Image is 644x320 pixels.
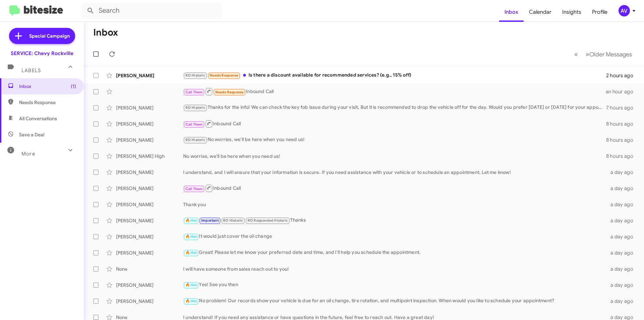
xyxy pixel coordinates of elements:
span: Call Them [185,90,203,94]
div: [PERSON_NAME] [116,72,183,79]
span: 🔥 Hot [185,250,197,255]
div: [PERSON_NAME] [116,298,183,305]
div: Thank you [183,201,606,208]
div: [PERSON_NAME] [116,201,183,208]
span: RO Historic [223,218,243,223]
div: [PERSON_NAME] [116,121,183,127]
div: I will have someone from sales reach out to you! [183,266,606,272]
div: No worries, we'll be here when you need us! [183,153,606,159]
span: All Conversations [19,115,57,122]
div: AV [619,5,630,16]
span: More [21,151,35,157]
span: Call Them [185,187,203,191]
div: It would just cover the oil change [183,233,606,240]
div: I understand, and I will ensure that your information is secure. If you need assistance with your... [183,169,606,176]
span: Needs Response [215,90,244,94]
div: [PERSON_NAME] [116,249,183,256]
a: Profile [587,2,613,22]
div: [PERSON_NAME] High [116,153,183,159]
div: Thanks [183,217,606,224]
span: 🔥 Hot [185,218,197,223]
div: No problem! Our records show your vehicle is due for an oil change, tire rotation, and multipoint... [183,297,606,305]
span: 🔥 Hot [185,299,197,303]
span: Special Campaign [29,33,70,39]
div: 8 hours ago [606,137,639,143]
span: Needs Response [19,99,76,106]
nav: Page navigation example [571,47,636,61]
span: 🔥 Hot [185,283,197,287]
span: RO Historic [185,138,205,142]
div: 7 hours ago [606,104,639,111]
button: AV [613,5,637,16]
div: None [116,266,183,272]
span: (1) [71,83,76,90]
a: Special Campaign [9,28,75,44]
div: a day ago [606,298,639,305]
div: [PERSON_NAME] [116,282,183,288]
div: [PERSON_NAME] [116,185,183,192]
div: a day ago [606,249,639,256]
div: Thanks for the info! We can check the key fob issue during your visit, But it is recommended to d... [183,104,606,111]
div: [PERSON_NAME] [116,217,183,224]
div: a day ago [606,233,639,240]
span: RO Responded Historic [248,218,288,223]
div: a day ago [606,201,639,208]
div: [PERSON_NAME] [116,104,183,111]
span: Call Them [185,122,203,127]
div: No worries, we'll be here when you need us! [183,136,606,144]
div: Great! Please let me know your preferred date and time, and I'll help you schedule the appointment. [183,249,606,257]
div: Inbound Call [183,120,606,128]
div: [PERSON_NAME] [116,169,183,176]
div: [PERSON_NAME] [116,233,183,240]
h1: Inbox [93,27,118,38]
div: Yes! See you then [183,281,606,289]
div: Inbound Call [183,184,606,192]
span: » [586,50,589,58]
input: Search [81,3,222,19]
span: RO Historic [185,105,205,110]
div: Inbound Call [183,87,606,96]
span: Important [201,218,219,223]
span: Labels [21,67,41,74]
span: Needs Response [210,73,238,78]
button: Next [582,47,636,61]
div: an hour ago [606,88,639,95]
div: [PERSON_NAME] [116,137,183,143]
div: Is there a discount available for recommended services? (e.g., 15% off) [183,72,606,79]
span: Older Messages [589,51,632,58]
div: 8 hours ago [606,121,639,127]
a: Insights [557,2,587,22]
span: Save a Deal [19,131,44,138]
span: 🔥 Hot [185,234,197,239]
a: Inbox [499,2,524,22]
span: RO Historic [185,73,205,78]
div: a day ago [606,169,639,176]
button: Previous [570,47,582,61]
div: a day ago [606,185,639,192]
a: Calendar [524,2,557,22]
div: 8 hours ago [606,153,639,159]
div: 2 hours ago [606,72,639,79]
div: a day ago [606,217,639,224]
div: SERVICE: Chevy Rockville [11,50,73,57]
div: a day ago [606,282,639,288]
span: « [574,50,578,58]
span: Inbox [19,83,76,90]
div: a day ago [606,266,639,272]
